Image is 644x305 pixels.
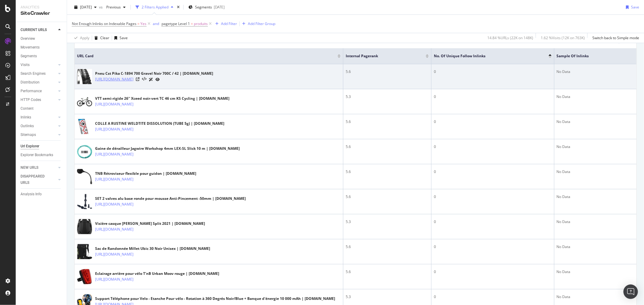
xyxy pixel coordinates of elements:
[434,219,551,225] div: 0
[95,146,240,151] div: Gaine de dérailleur Jagwire Workshop 4mm LEX-SL Slick 10 m | [DOMAIN_NAME]
[21,132,36,138] div: Sitemaps
[557,94,634,99] div: No Data
[248,21,275,26] div: Add Filter Group
[99,5,104,10] span: vs
[95,71,213,76] div: Pneu Cst Pika C-1894 700 Gravel Noir 700C / 42 | [DOMAIN_NAME]
[92,33,109,43] button: Clear
[21,27,47,33] div: CURRENT URLS
[80,5,92,10] span: 2025 Aug. 18th
[100,35,109,40] div: Clear
[120,35,128,40] div: Save
[72,2,99,12] button: [DATE]
[80,35,89,40] div: Apply
[346,119,429,124] div: 5.6
[434,144,551,149] div: 0
[214,5,225,10] div: [DATE]
[346,294,429,300] div: 5.3
[592,35,639,40] div: Switch back to Simple mode
[194,20,208,28] span: produits
[95,246,210,251] div: Sac de Randonnée Millet Ubic 30 Noir Unisex | [DOMAIN_NAME]
[21,143,39,149] div: Url Explorer
[95,151,133,157] a: [URL][DOMAIN_NAME]
[104,5,121,10] span: Previous
[153,21,159,27] button: and
[77,168,92,186] img: main image
[95,221,205,226] div: Visière casque [PERSON_NAME] Split 2021 | [DOMAIN_NAME]
[72,33,89,43] button: Apply
[77,145,92,159] img: main image
[346,169,429,175] div: 5.6
[346,144,429,149] div: 5.6
[557,269,634,275] div: No Data
[21,97,41,103] div: HTTP Codes
[21,88,56,94] a: Performance
[21,191,62,197] a: Analysis Info
[434,194,551,200] div: 0
[77,215,92,239] img: main image
[557,219,634,225] div: No Data
[155,76,160,83] a: URL Inspection
[21,114,56,121] a: Inlinks
[95,226,133,232] a: [URL][DOMAIN_NAME]
[21,97,56,103] a: HTTP Codes
[590,33,639,43] button: Switch back to Simple mode
[557,69,634,74] div: No Data
[557,53,625,59] span: Sample of Inlinks
[434,53,539,59] span: No. of Unique Follow Inlinks
[21,53,37,59] div: Segments
[434,169,551,175] div: 0
[77,268,92,285] img: main image
[434,94,551,99] div: 0
[434,269,551,275] div: 0
[21,71,46,77] div: Search Engines
[21,27,56,33] a: CURRENT URLS
[21,165,38,171] div: NEW URLS
[623,285,638,299] div: Open Intercom Messenger
[557,119,634,124] div: No Data
[77,97,92,106] img: main image
[434,294,551,300] div: 0
[21,53,62,59] a: Segments
[221,21,237,26] div: Add Filter
[346,194,429,200] div: 5.6
[541,35,585,40] div: 1.62 % Visits ( 12K on 763K )
[95,121,224,126] div: COLLE A RUSTINE WELDTITE DISSOLUTION (TUBE 5g) | [DOMAIN_NAME]
[176,4,181,10] div: times
[95,76,133,82] a: [URL][DOMAIN_NAME]
[95,96,229,101] div: VTT semi-rigide 26'' Xceed noir-vert TC 46 cm KS Cycling | [DOMAIN_NAME]
[21,36,35,42] div: Overview
[434,244,551,250] div: 0
[346,94,429,99] div: 5.3
[21,79,56,86] a: Distribution
[557,169,634,175] div: No Data
[434,69,551,74] div: 0
[77,108,92,146] img: main image
[112,33,128,43] button: Save
[21,173,51,186] div: DISAPPEARED URLS
[95,276,133,282] a: [URL][DOMAIN_NAME]
[186,2,227,12] button: Segments[DATE]
[162,21,190,26] span: pagetype Level 1
[21,165,56,171] a: NEW URLS
[21,44,62,51] a: Movements
[487,35,533,40] div: 14.84 % URLs ( 22K on 148K )
[77,242,92,262] img: main image
[95,196,246,201] div: SET 2 valves alu base ronde pour mousse Anti-Pincement -50mm | [DOMAIN_NAME]
[557,244,634,250] div: No Data
[136,77,139,81] a: Visit Online Page
[21,10,62,17] div: SiteCrawler
[346,244,429,250] div: 5.6
[137,21,139,26] span: =
[21,105,34,112] div: Content
[77,193,92,211] img: main image
[21,123,56,129] a: Outlinks
[95,271,219,276] div: Eclairage arrière pour vélo T'nB Urban Moov rouge | [DOMAIN_NAME]
[21,191,42,197] div: Analysis Info
[346,269,429,275] div: 5.6
[21,132,56,138] a: Sitemaps
[21,36,62,42] a: Overview
[95,171,196,176] div: TNB Rétroviseur flexible pour guidon | [DOMAIN_NAME]
[21,152,53,158] div: Explorer Bookmarks
[133,2,176,12] button: 2 Filters Applied
[21,79,40,86] div: Distribution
